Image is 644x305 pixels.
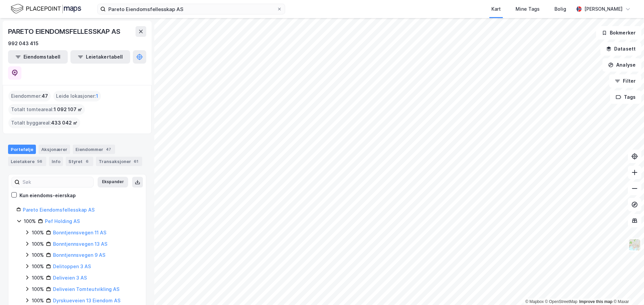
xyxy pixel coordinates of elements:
[8,50,68,64] button: Eiendomstabell
[596,26,641,40] button: Bokmerker
[23,207,95,213] a: Pareto Eiendomsfellesskap AS
[53,298,120,303] a: Dyrskueveien 13 Eiendom AS
[49,157,63,166] div: Info
[600,42,641,56] button: Datasett
[54,105,82,113] span: 1 092 107 ㎡
[11,3,81,15] img: logo.f888ab2527a4732fd821a326f86c7f29.svg
[53,230,106,235] a: Bonntjennsvegen 11 AS
[96,92,98,100] span: 1
[53,275,87,281] a: Deliveien 3 AS
[96,157,142,166] div: Transaksjoner
[584,5,623,13] div: [PERSON_NAME]
[36,158,44,165] div: 56
[8,26,121,37] div: PARETO EIENDOMSFELLESSKAP AS
[42,92,48,100] span: 47
[8,40,39,48] div: 992 043 415
[609,74,641,88] button: Filter
[545,299,578,304] a: OpenStreetMap
[32,229,44,237] div: 100%
[53,241,107,247] a: Bonntjennsvegen 13 AS
[628,238,641,251] img: Z
[610,90,641,104] button: Tags
[8,157,46,166] div: Leietakere
[98,177,128,187] button: Ekspander
[32,262,44,271] div: 100%
[602,58,641,72] button: Analyse
[53,252,105,258] a: Bonntjennsvegen 9 AS
[66,157,93,166] div: Styret
[24,217,36,225] div: 100%
[45,218,80,224] a: Pef Holding AS
[8,118,80,128] div: Totalt byggareal :
[84,158,91,165] div: 6
[32,297,44,305] div: 100%
[32,285,44,293] div: 100%
[39,145,70,154] div: Aksjonærer
[8,91,51,101] div: Eiendommer :
[516,5,540,13] div: Mine Tags
[51,119,77,127] span: 433 042 ㎡
[105,146,112,153] div: 47
[53,263,91,269] a: Delitoppen 3 AS
[70,50,130,64] button: Leietakertabell
[19,192,76,200] div: Kun eiendoms-eierskap
[73,145,115,154] div: Eiendommer
[106,4,277,14] input: Søk på adresse, matrikkel, gårdeiere, leietakere eller personer
[132,158,140,165] div: 61
[554,5,566,13] div: Bolig
[525,299,544,304] a: Mapbox
[8,145,36,154] div: Portefølje
[491,5,501,13] div: Kart
[53,91,101,101] div: Leide lokasjoner :
[20,177,93,187] input: Søk
[32,240,44,248] div: 100%
[32,251,44,259] div: 100%
[32,274,44,282] div: 100%
[579,299,612,304] a: Improve this map
[8,104,85,115] div: Totalt tomteareal :
[53,286,119,292] a: Deliveien Tomteutvikling AS
[610,273,644,305] iframe: Chat Widget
